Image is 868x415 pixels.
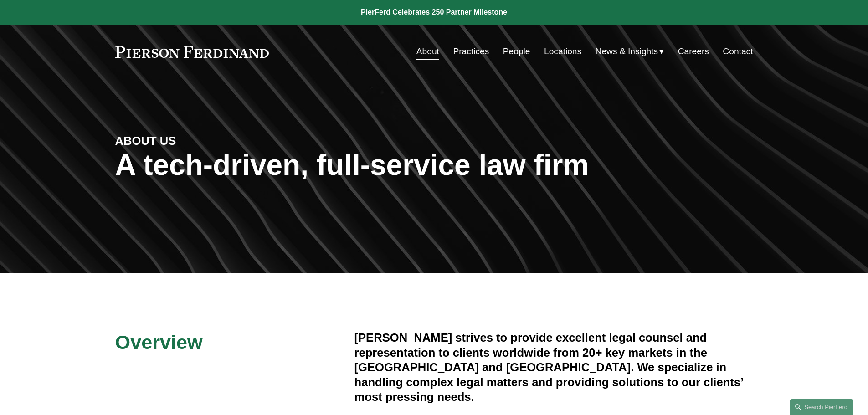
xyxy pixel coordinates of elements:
[453,43,489,60] a: Practices
[596,44,658,60] span: News & Insights
[723,43,753,60] a: Contact
[678,43,709,60] a: Careers
[115,331,203,353] span: Overview
[544,43,581,60] a: Locations
[596,43,664,60] a: folder dropdown
[503,43,530,60] a: People
[790,399,853,415] a: Search this site
[354,330,753,404] h4: [PERSON_NAME] strives to provide excellent legal counsel and representation to clients worldwide ...
[115,149,753,182] h1: A tech-driven, full-service law firm
[115,134,176,147] strong: ABOUT US
[416,43,439,60] a: About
